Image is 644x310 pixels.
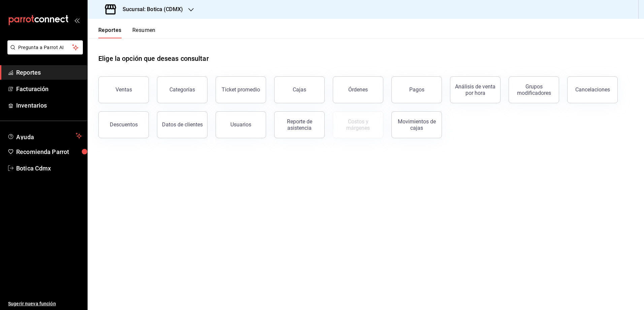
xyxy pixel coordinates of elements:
[396,118,438,131] div: Movimientos de cajas
[16,164,82,173] span: Botica Cdmx
[222,86,260,93] div: Ticket promedio
[274,111,325,138] button: Reporte de asistencia
[337,118,379,131] div: Costos y márgenes
[162,121,203,128] div: Datos de clientes
[274,76,325,103] button: Cajas
[98,76,149,103] button: Ventas
[110,121,138,128] div: Descuentos
[348,86,368,93] div: Órdenes
[98,53,209,64] h1: Elige la opción que deseas consultar
[391,111,442,138] button: Movimientos de cajas
[157,111,207,138] button: Datos de clientes
[454,83,496,96] div: Análisis de venta por hora
[409,86,424,93] div: Pagos
[169,86,195,93] div: Categorías
[567,76,618,103] button: Cancelaciones
[5,49,83,56] a: Pregunta a Parrot AI
[16,101,82,110] span: Inventarios
[18,44,72,51] span: Pregunta a Parrot AI
[450,76,501,103] button: Análisis de venta por hora
[575,86,610,93] div: Cancelaciones
[513,83,555,96] div: Grupos modificadores
[16,132,73,140] span: Ayuda
[293,86,306,93] div: Cajas
[333,111,383,138] button: Contrata inventarios para ver este reporte
[16,147,82,156] span: Recomienda Parrot
[157,76,207,103] button: Categorías
[98,27,156,38] div: navigation tabs
[216,111,266,138] button: Usuarios
[116,86,132,93] div: Ventas
[8,300,82,307] span: Sugerir nueva función
[333,76,383,103] button: Órdenes
[74,17,79,23] button: open_drawer_menu
[509,76,559,103] button: Grupos modificadores
[391,76,442,103] button: Pagos
[98,27,122,38] button: Reportes
[230,121,251,128] div: Usuarios
[132,27,156,38] button: Resumen
[16,68,82,77] span: Reportes
[7,40,83,54] button: Pregunta a Parrot AI
[216,76,266,103] button: Ticket promedio
[16,84,82,93] span: Facturación
[279,118,320,131] div: Reporte de asistencia
[98,111,149,138] button: Descuentos
[117,5,183,13] h3: Sucursal: Botica (CDMX)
